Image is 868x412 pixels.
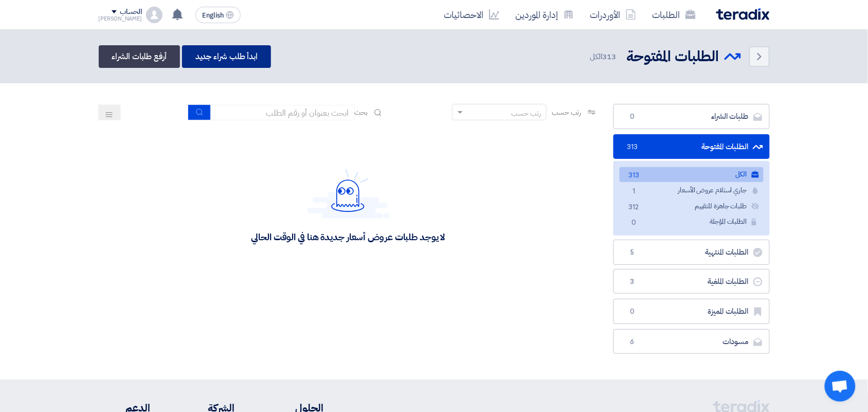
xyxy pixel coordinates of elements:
a: إدارة الموردين [508,3,582,27]
input: ابحث بعنوان أو رقم الطلب [211,105,355,120]
a: طلبات جاهزة للتقييم [620,199,764,214]
span: رتب حسب [552,107,581,118]
button: English [195,7,241,23]
span: 313 [628,170,640,181]
a: الأوردرات [582,3,644,27]
span: 0 [628,218,640,228]
span: 5 [626,247,639,258]
span: 1 [628,186,640,197]
a: الطلبات المنتهية5 [613,240,770,265]
span: 313 [626,142,639,152]
span: 312 [628,202,640,213]
a: الاحصائيات [436,3,508,27]
a: الطلبات المميزة0 [613,299,770,324]
a: الطلبات المؤجلة [620,214,764,229]
span: 0 [626,112,639,122]
a: مسودات6 [613,329,770,354]
div: الحساب [120,8,142,16]
div: رتب حسب [511,108,541,119]
a: طلبات الشراء0 [613,104,770,129]
span: 6 [626,337,639,347]
span: 3 [626,277,639,287]
div: لا يوجد طلبات عروض أسعار جديدة هنا في الوقت الحالي [251,231,445,243]
a: الطلبات المفتوحة313 [613,134,770,159]
span: English [202,12,224,19]
img: Hello [307,169,389,219]
a: جاري استلام عروض الأسعار [620,183,764,198]
span: بحث [355,107,368,118]
h2: الطلبات المفتوحة [627,47,719,67]
a: الطلبات [644,3,704,27]
span: الكل [590,51,618,63]
span: 313 [603,51,617,62]
span: 0 [626,307,639,317]
div: [PERSON_NAME] [99,16,142,22]
img: Teradix logo [716,8,770,20]
a: Open chat [825,371,856,402]
img: profile_test.png [146,7,162,23]
a: الكل [620,167,764,182]
a: ابدأ طلب شراء جديد [182,45,271,68]
a: الطلبات الملغية3 [613,269,770,294]
a: أرفع طلبات الشراء [99,45,180,68]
